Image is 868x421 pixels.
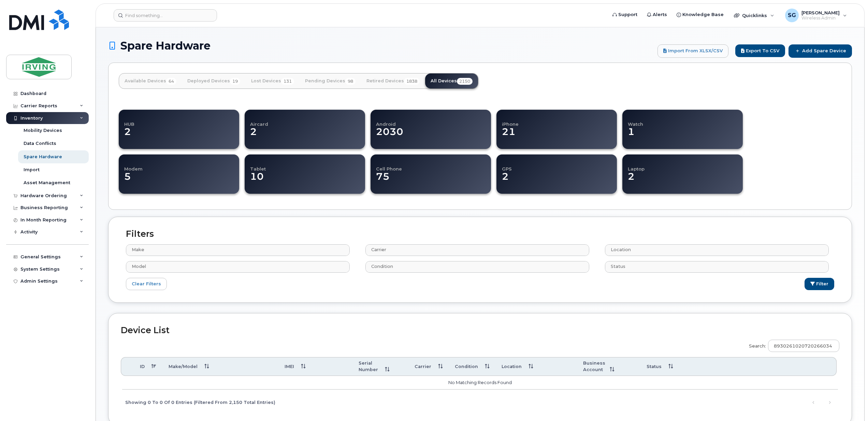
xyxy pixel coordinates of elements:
[108,40,654,52] h1: Spare Hardware
[376,115,485,126] h4: Android
[121,326,839,335] h2: Device List
[122,376,838,390] td: No matching records found
[376,171,485,189] dd: 75
[246,73,300,89] a: Lost Devices131
[250,115,359,126] h4: Aircard
[134,357,162,376] th: ID: activate to sort column descending
[119,73,182,89] a: Available Devices64
[408,357,449,376] th: Carrier: activate to sort column ascending
[124,160,233,171] h4: Modem
[404,78,420,85] span: 1838
[425,73,478,89] a: All Devices2150
[361,73,425,89] a: Retired Devices1838
[495,357,577,376] th: Location: activate to sort column ascending
[121,229,839,239] h2: Filters
[124,171,233,189] dd: 5
[744,335,839,354] label: Search:
[502,126,617,144] dd: 21
[502,160,611,171] h4: GPS
[345,78,356,85] span: 98
[124,126,239,144] dd: 2
[457,78,473,85] span: 2150
[250,160,365,171] h4: Tablet
[628,115,737,126] h4: Watch
[376,160,485,171] h4: Cell Phone
[182,73,246,89] a: Deployed Devices19
[805,278,834,290] button: Filter
[250,171,365,189] dd: 10
[789,44,852,57] a: Add Spare Device
[577,357,640,376] th: Business Account: activate to sort column ascending
[825,397,835,408] a: Next
[278,357,352,376] th: IMEI: activate to sort column ascending
[640,357,679,376] th: Status: activate to sort column ascending
[230,78,240,85] span: 19
[502,115,617,126] h4: iPhone
[124,115,239,126] h4: HUB
[162,357,278,376] th: Make/Model: activate to sort column ascending
[628,126,737,144] dd: 1
[352,357,408,376] th: Serial Number: activate to sort column ascending
[376,126,485,144] dd: 2030
[300,73,361,89] a: Pending Devices98
[449,357,495,376] th: Condition: activate to sort column ascending
[808,397,819,408] a: Previous
[121,396,275,408] div: Showing 0 to 0 of 0 entries (filtered from 2,150 total entries)
[628,160,743,171] h4: Laptop
[166,78,176,85] span: 64
[657,44,728,57] a: Import from XLSX/CSV
[126,278,167,290] a: Clear Filters
[502,171,611,189] dd: 2
[250,126,359,144] dd: 2
[735,44,785,57] button: Export to CSV
[768,340,839,352] input: Search:
[281,78,294,85] span: 131
[628,171,743,189] dd: 2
